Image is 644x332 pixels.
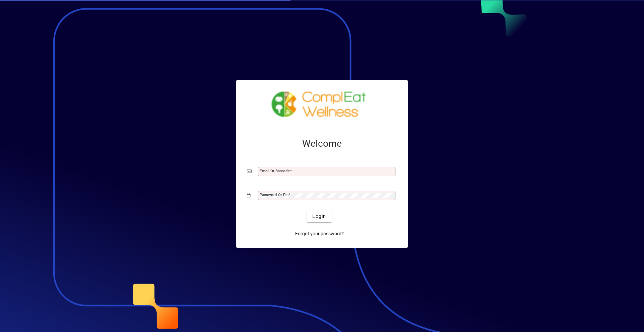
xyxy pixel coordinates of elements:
[295,230,344,237] span: Forgot your password?
[312,213,326,220] span: Login
[260,169,290,173] mat-label: Email or Barcode
[307,210,331,222] button: Login
[292,228,346,240] a: Forgot your password?
[247,138,397,149] h2: Welcome
[260,192,288,197] mat-label: Password or Pin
